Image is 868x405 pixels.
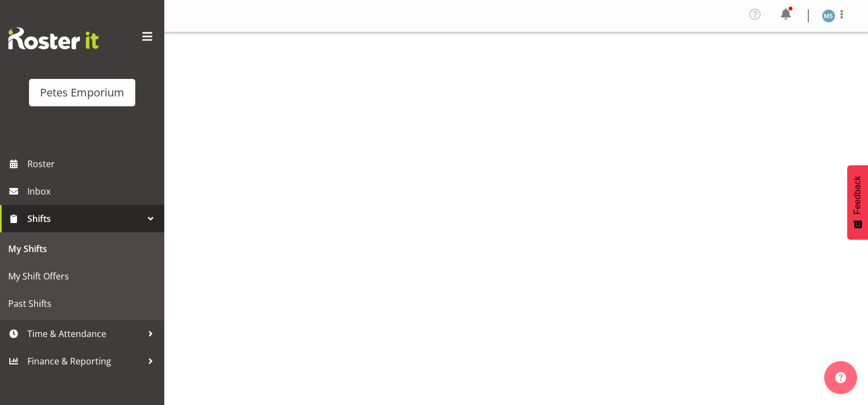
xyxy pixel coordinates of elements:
span: Roster [27,156,159,172]
a: Past Shifts [3,290,162,317]
span: Feedback [853,176,863,214]
span: Time & Attendance [27,326,142,342]
span: Inbox [27,183,159,199]
div: Petes Emporium [40,84,124,101]
a: My Shift Offers [3,263,162,290]
a: My Shifts [3,235,162,263]
span: Shifts [27,210,142,227]
img: Rosterit website logo [8,27,99,49]
img: help-xxl-2.png [835,372,846,383]
span: Past Shifts [8,295,156,312]
img: maureen-sellwood712.jpg [822,9,835,22]
span: Finance & Reporting [27,353,142,369]
button: Feedback - Show survey [847,165,868,239]
span: My Shift Offers [8,268,156,284]
span: My Shifts [8,241,156,257]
